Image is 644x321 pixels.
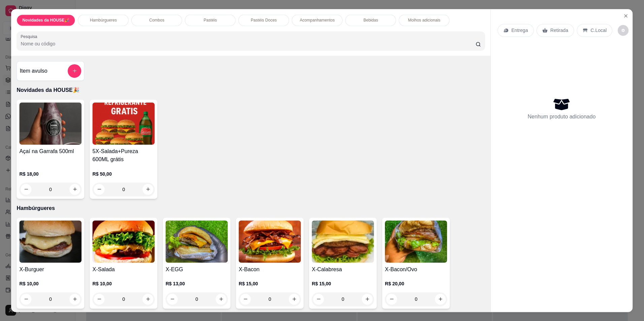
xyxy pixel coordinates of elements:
[251,17,277,23] p: Pastéis Doces
[239,220,301,262] img: product-image
[21,34,40,39] label: Pesquisa
[618,25,629,36] button: decrease-product-quantity
[166,280,228,287] p: R$ 13,00
[90,17,117,23] p: Hambúrgueres
[363,17,378,23] p: Bebidas
[550,27,568,34] p: Retirada
[70,184,80,194] button: increase-product-quantity
[312,280,374,287] p: R$ 15,00
[300,17,335,23] p: Acompanhamentos
[93,102,155,145] img: product-image
[528,112,596,120] p: Nenhum produto adicionado
[94,184,105,194] button: decrease-product-quantity
[20,102,82,145] img: product-image
[620,10,631,21] button: Close
[93,170,155,177] p: R$ 50,00
[166,265,228,273] h4: X-EGG
[149,17,164,23] p: Combos
[21,184,32,194] button: decrease-product-quantity
[239,265,301,273] h4: X-Bacon
[21,40,476,47] input: Pesquisa
[20,265,82,273] h4: X-Burguer
[93,280,155,287] p: R$ 10,00
[408,17,441,23] p: Molhos adicionais
[591,27,607,34] p: C.Local
[20,67,47,75] h4: Item avulso
[385,220,447,262] img: product-image
[93,265,155,273] h4: X-Salada
[17,204,485,212] p: Hambúrgueres
[20,170,82,177] p: R$ 18,00
[312,265,374,273] h4: X-Calabresa
[68,64,82,77] button: add-separate-item
[20,147,82,155] h4: Açaí na Garrafa 500ml
[512,27,528,34] p: Entrega
[166,220,228,262] img: product-image
[313,294,324,305] button: decrease-product-quantity
[312,220,374,262] img: product-image
[362,294,373,305] button: increase-product-quantity
[93,147,155,163] h4: 5X-Salada+Pureza 600ML grátis
[143,184,154,194] button: increase-product-quantity
[385,265,447,273] h4: X-Bacon/Ovo
[23,17,70,23] p: Novidades da HOUSE🎉
[20,220,82,262] img: product-image
[20,280,82,287] p: R$ 10,00
[385,280,447,287] p: R$ 20,00
[204,17,217,23] p: Pastéis
[17,86,485,94] p: Novidades da HOUSE🎉
[239,280,301,287] p: R$ 15,00
[93,220,155,262] img: product-image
